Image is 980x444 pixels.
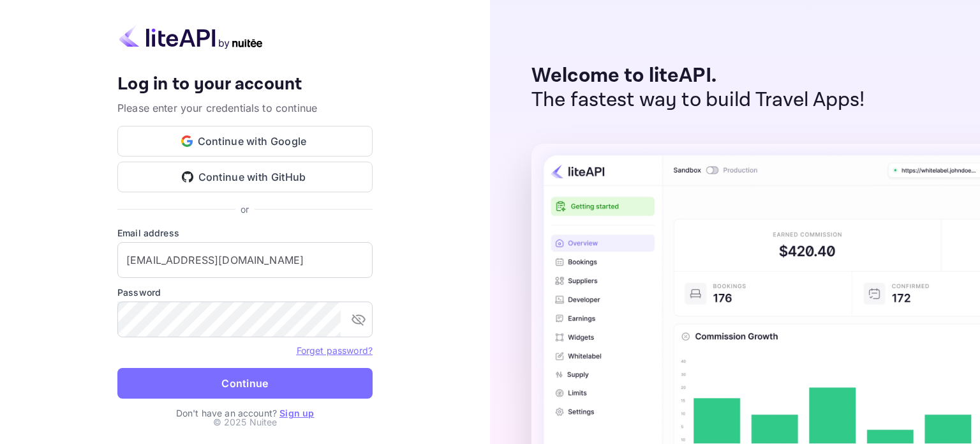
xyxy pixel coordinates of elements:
button: Continue with Google [117,126,373,157]
a: Sign up [279,408,314,418]
button: Continue [117,368,373,399]
a: Forget password? [297,344,373,356]
p: Don't have an account? [117,406,373,420]
a: Forget password? [297,345,373,356]
button: Continue with GitHub [117,162,373,192]
input: Enter your email address [117,242,373,278]
p: Welcome to liteAPI. [531,64,865,88]
p: Please enter your credentials to continue [117,100,373,116]
label: Email address [117,226,373,240]
h4: Log in to your account [117,73,373,96]
label: Password [117,286,373,299]
button: toggle password visibility [346,307,371,332]
p: The fastest way to build Travel Apps! [531,88,865,112]
img: liteapi [117,24,264,49]
p: or [241,203,249,216]
p: © 2025 Nuitee [213,415,278,429]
